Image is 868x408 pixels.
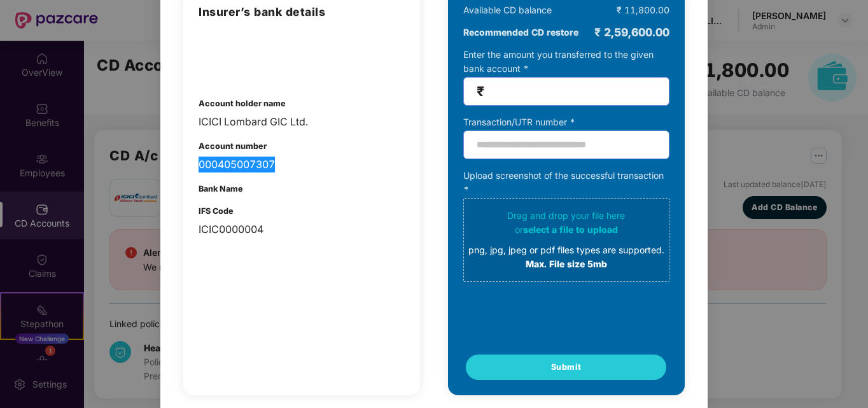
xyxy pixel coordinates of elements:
[463,169,669,282] div: Upload screenshot of the successful transaction *
[199,114,405,130] div: ICICI Lombard GIC Ltd.
[477,84,484,99] span: ₹
[199,184,243,193] b: Bank Name
[199,222,405,237] div: ICIC0000004
[551,361,582,374] span: Submit
[468,257,664,271] div: Max. File size 5mb
[199,3,405,21] h3: Insurer’s bank details
[468,243,664,257] div: png, jpg, jpeg or pdf files types are supported.
[463,25,578,39] b: Recommended CD restore
[468,223,664,237] div: or
[463,115,669,129] div: Transaction/UTR number *
[468,209,664,271] div: Drag and drop your file here
[463,48,669,106] div: Enter the amount you transferred to the given bank account *
[199,157,405,172] div: 000405007307
[199,141,267,151] b: Account number
[199,34,265,78] img: login
[466,355,666,380] button: Submit
[199,99,286,108] b: Account holder name
[463,3,552,17] div: Available CD balance
[617,3,669,17] div: ₹ 11,800.00
[594,24,669,41] div: ₹ 2,59,600.00
[199,206,234,216] b: IFS Code
[523,224,618,235] span: select a file to upload
[464,199,669,281] span: Drag and drop your file hereorselect a file to uploadpng, jpg, jpeg or pdf files types are suppor...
